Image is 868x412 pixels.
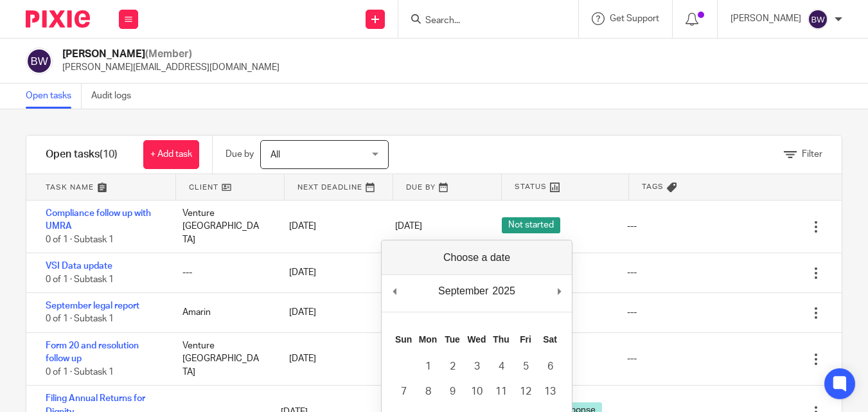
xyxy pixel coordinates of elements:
[276,260,383,285] div: [DATE]
[440,354,465,379] button: 2
[170,260,276,285] div: ---
[143,140,199,169] a: + Add task
[515,181,547,192] span: Status
[46,262,112,271] a: VSI Data update
[513,379,538,404] button: 12
[395,334,412,345] abbr: Sunday
[493,334,509,345] abbr: Thursday
[731,12,801,25] p: [PERSON_NAME]
[26,84,82,109] a: Open tasks
[416,354,440,379] button: 1
[46,368,114,377] span: 0 of 1 · Subtask 1
[502,217,560,233] span: Not started
[553,282,565,301] button: Next Month
[440,379,465,404] button: 9
[62,61,279,74] p: [PERSON_NAME][EMAIL_ADDRESS][DOMAIN_NAME]
[26,10,90,28] img: Pixie
[642,181,664,192] span: Tags
[436,282,490,301] div: September
[46,301,139,310] a: September legal report
[465,354,489,379] button: 3
[538,354,562,379] button: 6
[276,213,383,239] div: [DATE]
[62,48,279,61] h2: [PERSON_NAME]
[145,49,192,59] span: (Member)
[388,282,401,301] button: Previous Month
[543,334,557,345] abbr: Saturday
[627,306,637,319] div: ---
[538,379,562,404] button: 13
[489,379,513,404] button: 11
[46,275,114,284] span: 0 of 1 · Subtask 1
[46,235,114,244] span: 0 of 1 · Subtask 1
[419,334,437,345] abbr: Monday
[802,150,822,159] span: Filter
[489,354,513,379] button: 4
[226,148,254,161] p: Due by
[270,150,280,159] span: All
[91,84,141,109] a: Audit logs
[395,222,422,231] span: [DATE]
[416,379,440,404] button: 8
[627,352,637,365] div: ---
[445,334,460,345] abbr: Tuesday
[276,300,383,325] div: [DATE]
[46,148,118,161] h1: Open tasks
[46,209,151,231] a: Compliance follow up with UMRA
[170,300,276,325] div: Amarin
[46,315,114,324] span: 0 of 1 · Subtask 1
[100,149,118,159] span: (10)
[465,379,489,404] button: 10
[276,346,383,372] div: [DATE]
[490,282,517,301] div: 2025
[520,334,531,345] abbr: Friday
[26,48,53,75] img: svg%3E
[468,334,486,345] abbr: Wednesday
[627,220,637,233] div: ---
[627,266,637,279] div: ---
[513,354,538,379] button: 5
[391,379,416,404] button: 7
[170,333,276,385] div: Venture [GEOGRAPHIC_DATA]
[610,14,659,23] span: Get Support
[170,201,276,253] div: Venture [GEOGRAPHIC_DATA]
[808,9,828,30] img: svg%3E
[424,15,540,27] input: Search
[46,341,139,363] a: Form 20 and resolution follow up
